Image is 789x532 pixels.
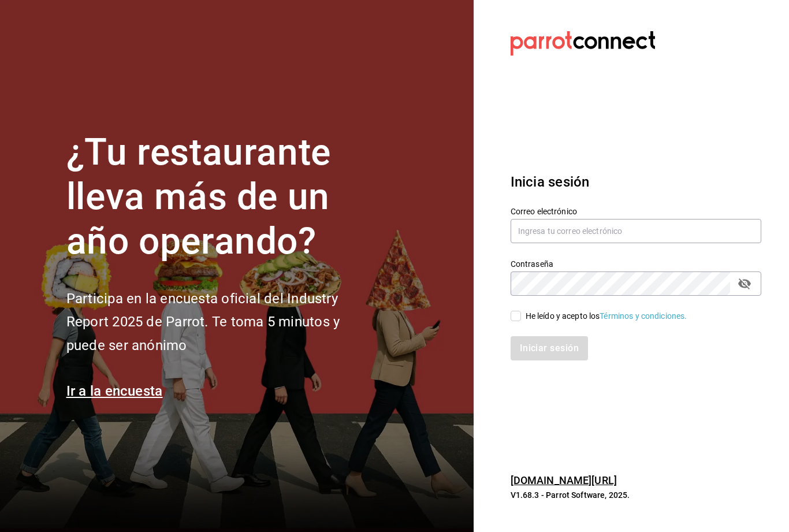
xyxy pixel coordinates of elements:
a: [DOMAIN_NAME][URL] [511,474,617,486]
h1: ¿Tu restaurante lleva más de un año operando? [66,131,378,263]
input: Ingresa tu correo electrónico [511,219,761,243]
p: V1.68.3 - Parrot Software, 2025. [511,489,761,501]
div: He leído y acepto los [526,310,687,322]
h3: Inicia sesión [511,172,761,192]
a: Términos y condiciones. [600,311,687,321]
h2: Participa en la encuesta oficial del Industry Report 2025 de Parrot. Te toma 5 minutos y puede se... [66,287,378,358]
button: passwordField [735,274,754,293]
label: Contraseña [511,260,761,268]
a: Ir a la encuesta [66,383,163,399]
label: Correo electrónico [511,207,761,215]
